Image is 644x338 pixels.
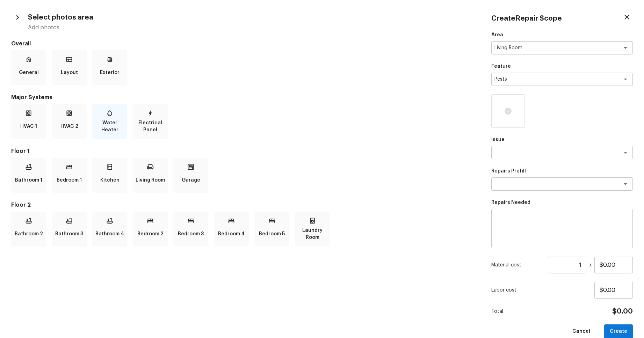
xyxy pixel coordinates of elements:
[137,227,164,241] p: Bedroom 2
[136,173,165,187] p: Living Room
[15,227,43,241] p: Bathroom 2
[61,66,78,80] p: Layout
[621,179,630,189] button: Open
[491,63,633,70] p: Feature
[218,227,245,241] p: Bedroom 4
[11,201,469,209] h5: Floor 2
[94,119,126,133] p: Water Heater
[491,287,594,294] p: Labor cost
[11,94,469,101] h5: Major Systems
[55,227,83,241] p: Bathroom 3
[134,119,166,133] p: Electrical Panel
[11,147,469,155] h5: Floor 1
[57,173,82,187] p: Bedroom 1
[100,66,120,80] p: Exterior
[100,173,120,187] p: Kitchen
[19,66,39,80] p: General
[491,257,633,273] div: x
[28,13,93,22] h4: Select photos area
[612,307,633,316] h4: $0.00
[494,44,610,51] textarea: Living Room
[259,227,285,241] p: Bedroom 5
[95,227,124,241] p: Bathroom 4
[491,199,633,206] p: Repairs Needed
[182,173,200,187] p: Garage
[491,168,633,175] p: Repairs Prefill
[491,31,633,38] p: Area
[60,119,78,133] p: HVAC 2
[178,227,204,241] p: Bedroom 3
[621,148,630,157] button: Open
[621,74,630,84] button: Open
[28,24,469,31] h5: Add photos
[491,308,503,315] p: Total
[296,227,328,241] p: Laundry Room
[20,119,37,133] p: HVAC 1
[494,76,610,83] textarea: Pests
[491,14,562,23] h4: Create Repair Scope
[491,136,633,143] p: Issue
[11,40,469,47] h5: Overall
[621,43,630,53] button: Open
[491,262,545,269] p: Material cost
[15,173,42,187] p: Bathroom 1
